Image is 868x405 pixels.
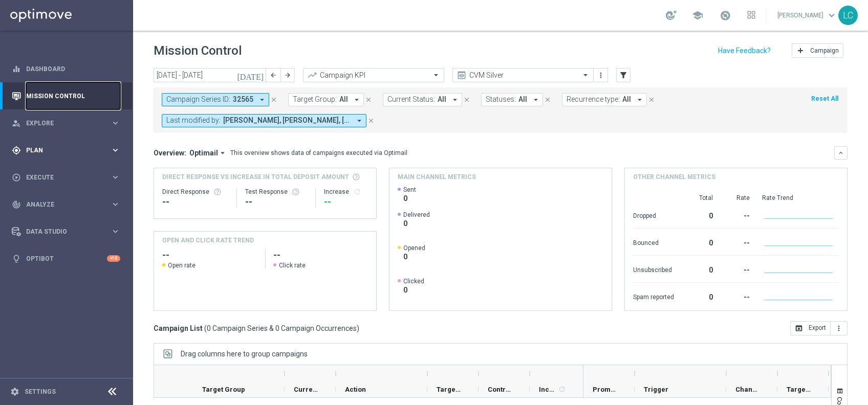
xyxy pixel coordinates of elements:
div: Increase [324,188,368,196]
div: Bounced [633,234,674,250]
button: equalizer Dashboard [11,65,121,73]
span: Target Group: [293,95,337,104]
button: gps_fixed Plan keyboard_arrow_right [11,146,121,154]
span: keyboard_arrow_down [826,10,837,21]
span: Statuses: [486,95,516,104]
i: gps_fixed [12,146,21,155]
h3: Overview: [154,148,186,157]
ng-select: CVM Silver [452,68,594,82]
button: play_circle_outline Execute keyboard_arrow_right [11,173,121,182]
h4: Main channel metrics [398,172,476,182]
i: play_circle_outline [12,173,21,182]
span: All [518,95,527,104]
input: Have Feedback? [718,47,771,54]
div: Row Groups [181,350,308,358]
div: 0 [686,261,713,277]
button: Current Status: All arrow_drop_down [383,93,462,106]
span: Analyze [26,201,111,208]
div: Data Studio keyboard_arrow_right [11,228,121,236]
button: Statuses: All arrow_drop_down [481,93,543,106]
span: All [438,95,446,104]
button: person_search Explore keyboard_arrow_right [11,119,121,127]
a: Optibot [26,245,107,272]
div: 0 [686,207,713,223]
span: Promotions [593,386,617,393]
button: Last modified by: [PERSON_NAME], [PERSON_NAME], [PERSON_NAME], [PERSON_NAME], [PERSON_NAME], [PER... [162,114,366,127]
div: Data Studio [12,227,111,236]
div: Dashboard [12,55,120,82]
button: Recurrence type: All arrow_drop_down [562,93,647,106]
span: Campaign [810,47,839,54]
multiple-options-button: Export to CSV [790,324,848,332]
span: 0 [403,285,424,295]
i: arrow_forward [284,72,291,79]
button: open_in_browser Export [790,321,831,335]
a: Mission Control [26,82,120,109]
i: more_vert [597,71,605,79]
button: Mission Control [11,92,121,100]
h2: -- [162,249,257,261]
div: -- [725,288,750,304]
span: Click rate [279,261,306,269]
button: arrow_back [266,68,280,82]
a: [PERSON_NAME]keyboard_arrow_down [776,8,838,23]
div: Analyze [12,200,111,209]
button: close [364,94,373,105]
i: close [365,96,372,103]
i: open_in_browser [795,324,803,332]
i: equalizer [12,64,21,74]
i: settings [10,387,19,396]
i: arrow_drop_down [635,95,644,104]
div: -- [725,234,750,250]
div: lightbulb Optibot +10 [11,255,121,263]
div: Plan [12,146,111,155]
span: Control Customers [488,386,512,393]
a: Dashboard [26,55,120,82]
i: close [270,96,277,103]
h4: Other channel metrics [633,172,715,182]
span: Increase [539,386,556,393]
i: [DATE] [237,71,265,80]
span: Open rate [168,261,196,269]
span: Optimail [189,148,218,157]
span: Current Status: [387,95,435,104]
span: Plan [26,147,111,153]
button: keyboard_arrow_down [834,146,848,160]
button: more_vert [596,69,606,81]
button: Optimail arrow_drop_down [186,148,230,157]
i: close [463,96,470,103]
span: [PERSON_NAME], [PERSON_NAME], [PERSON_NAME], [PERSON_NAME], [PERSON_NAME], [PERSON_NAME], [PERSON... [223,116,351,125]
div: +10 [107,255,120,262]
span: Targeted Customers [437,386,461,393]
div: 0 [686,288,713,304]
i: track_changes [12,200,21,209]
i: more_vert [835,324,843,332]
div: Total [686,194,713,202]
div: Optibot [12,245,120,272]
div: Mission Control [12,82,120,109]
span: 0 [403,252,425,261]
span: Last modified by: [166,116,221,125]
span: Target Group [202,386,245,393]
i: arrow_drop_down [352,95,361,104]
button: Campaign Series ID: 32565 arrow_drop_down [162,93,269,106]
i: keyboard_arrow_right [111,145,120,155]
div: Dropped [633,207,674,223]
i: preview [457,70,467,80]
div: Direct Response [162,188,228,196]
button: Reset All [810,93,839,104]
button: more_vert [831,321,848,335]
div: 0 [686,234,713,250]
button: close [269,94,278,105]
span: Drag columns here to group campaigns [181,350,308,358]
span: Current Status [294,386,318,393]
i: arrow_drop_down [257,95,267,104]
span: 0 Campaign Series & 0 Campaign Occurrences [207,324,357,333]
div: Test Response [245,188,307,196]
span: Sent [403,186,416,194]
h1: Mission Control [154,43,242,58]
